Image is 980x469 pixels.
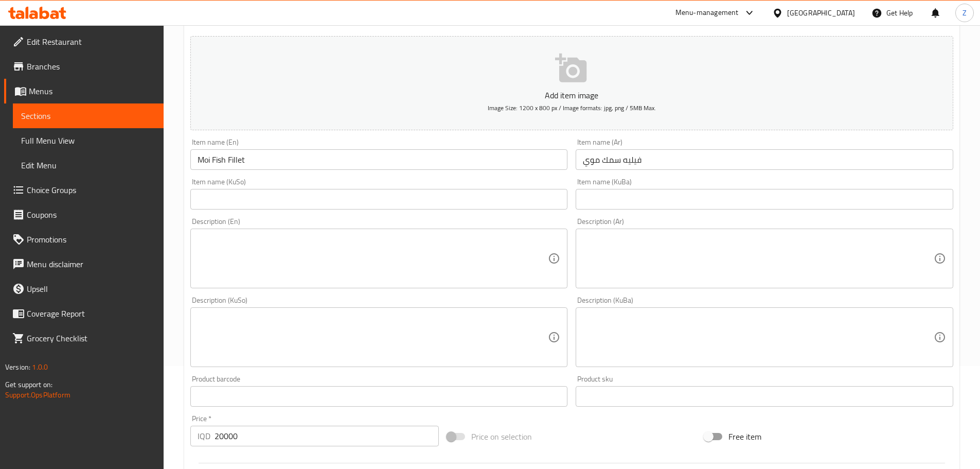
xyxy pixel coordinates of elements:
input: Enter name En [190,149,568,170]
a: Choice Groups [4,178,164,202]
a: Sections [13,103,164,128]
input: Please enter price [215,426,439,446]
a: Edit Menu [13,153,164,178]
span: Z [963,7,967,19]
p: IQD [198,430,210,442]
a: Full Menu View [13,128,164,153]
input: Enter name KuBa [576,189,953,210]
p: Add item image [206,89,937,101]
span: Menus [29,85,155,97]
span: 1.0.0 [32,360,48,374]
span: Edit Menu [21,159,155,171]
span: Free item [728,430,761,443]
span: Edit Restaurant [27,36,155,48]
button: Add item imageImage Size: 1200 x 800 px / Image formats: jpg, png / 5MB Max. [190,36,953,130]
input: Enter name KuSo [190,189,568,210]
span: Coupons [27,209,155,221]
a: Promotions [4,227,164,252]
span: Price on selection [471,430,532,443]
a: Menu disclaimer [4,252,164,276]
span: Upsell [27,283,155,295]
a: Edit Restaurant [4,29,164,54]
input: Please enter product barcode [190,386,568,407]
a: Menus [4,79,164,103]
span: Coverage Report [27,307,155,320]
span: Sections [21,110,155,122]
span: Version: [5,360,30,374]
div: [GEOGRAPHIC_DATA] [787,7,855,19]
span: Full Menu View [21,134,155,147]
span: Grocery Checklist [27,332,155,344]
a: Coverage Report [4,301,164,326]
span: Menu disclaimer [27,258,155,270]
a: Branches [4,54,164,79]
span: Get support on: [5,378,52,391]
div: Menu-management [675,7,739,19]
a: Coupons [4,202,164,227]
input: Enter name Ar [576,149,953,170]
input: Please enter product sku [576,386,953,407]
a: Grocery Checklist [4,326,164,351]
span: Image Size: 1200 x 800 px / Image formats: jpg, png / 5MB Max. [488,102,656,114]
h2: Create new item [190,12,953,27]
span: Promotions [27,233,155,246]
span: Branches [27,60,155,73]
span: Choice Groups [27,184,155,196]
a: Upsell [4,276,164,301]
a: Support.OpsPlatform [5,388,70,402]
